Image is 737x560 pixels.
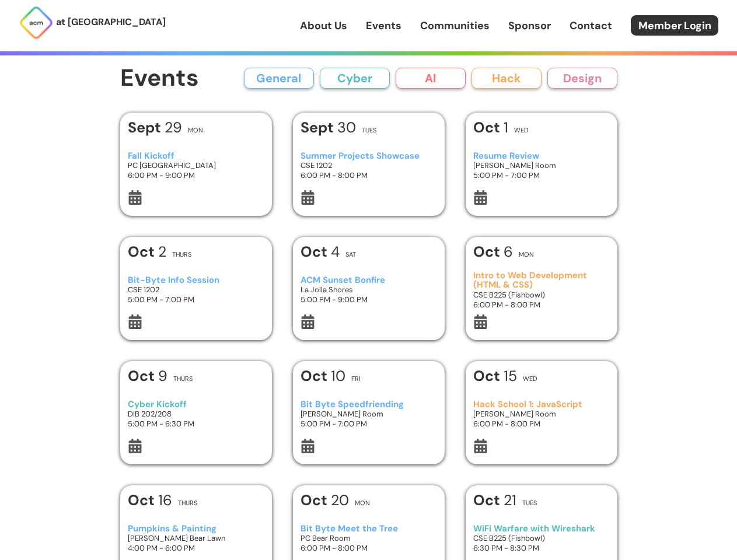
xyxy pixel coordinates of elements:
[570,18,612,33] a: Contact
[473,118,504,137] b: Oct
[366,18,401,33] a: Events
[300,18,347,33] a: About Us
[473,533,609,543] h3: CSE B225 (Fishbowl)
[128,295,264,304] h3: 5:00 PM - 7:00 PM
[301,295,436,304] h3: 5:00 PM - 9:00 PM
[301,170,436,180] h3: 6:00 PM - 8:00 PM
[172,251,191,258] h2: Thurs
[128,533,264,543] h3: [PERSON_NAME] Bear Lawn
[19,5,54,40] img: ACM Logo
[128,120,182,135] h1: 29
[473,151,609,161] h3: Resume Review
[301,493,349,508] h1: 20
[128,160,264,170] h3: PC [GEOGRAPHIC_DATA]
[128,366,158,386] b: Oct
[128,491,158,510] b: Oct
[301,120,356,135] h1: 30
[345,251,356,258] h2: Sat
[128,151,264,161] h3: Fall Kickoff
[396,68,466,89] button: AI
[547,68,617,89] button: Design
[355,500,370,506] h2: Mon
[473,493,516,508] h1: 21
[471,68,542,89] button: Hack
[301,524,436,534] h3: Bit Byte Meet the Tree
[473,419,609,429] h3: 6:00 PM - 8:00 PM
[178,500,197,506] h2: Thurs
[128,170,264,180] h3: 6:00 PM - 9:00 PM
[473,524,609,534] h3: WiFi Warfare with Wireshark
[301,419,436,429] h3: 5:00 PM - 7:00 PM
[473,244,513,259] h1: 6
[473,120,508,135] h1: 1
[301,151,436,161] h3: Summer Projects Showcase
[362,127,376,134] h2: Tues
[473,491,504,510] b: Oct
[301,543,436,553] h3: 6:00 PM - 8:00 PM
[128,400,264,409] h3: Cyber Kickoff
[301,160,436,170] h3: CSE 1202
[301,366,331,386] b: Oct
[120,65,199,92] h1: Events
[519,251,534,258] h2: Mon
[301,491,331,510] b: Oct
[473,369,517,383] h1: 15
[514,127,529,134] h2: Wed
[473,409,609,419] h3: [PERSON_NAME] Room
[301,400,436,409] h3: Bit Byte Speedfriending
[473,300,609,310] h3: 6:00 PM - 8:00 PM
[420,18,490,33] a: Communities
[301,285,436,295] h3: La Jolla Shores
[188,127,203,134] h2: Mon
[128,543,264,553] h3: 4:00 PM - 6:00 PM
[473,543,609,553] h3: 6:30 PM - 8:30 PM
[128,369,167,383] h1: 9
[473,290,609,300] h3: CSE B225 (Fishbowl)
[128,524,264,534] h3: Pumpkins & Painting
[631,15,718,36] a: Member Login
[473,160,609,170] h3: [PERSON_NAME] Room
[473,170,609,180] h3: 5:00 PM - 7:00 PM
[301,533,436,543] h3: PC Bear Room
[128,118,165,137] b: Sept
[301,244,340,259] h1: 4
[128,275,264,285] h3: Bit-Byte Info Session
[173,376,193,382] h2: Thurs
[301,369,345,383] h1: 10
[473,400,609,409] h3: Hack School 1: JavaScript
[128,285,264,295] h3: CSE 1202
[56,15,166,30] p: at [GEOGRAPHIC_DATA]
[128,242,158,261] b: Oct
[128,244,166,259] h1: 2
[128,409,264,419] h3: DIB 202/208
[351,376,361,382] h2: Fri
[128,493,172,508] h1: 16
[508,18,551,33] a: Sponsor
[128,419,264,429] h3: 5:00 PM - 6:30 PM
[473,366,504,386] b: Oct
[301,409,436,419] h3: [PERSON_NAME] Room
[301,242,331,261] b: Oct
[473,271,609,290] h3: Intro to Web Development (HTML & CSS)
[523,376,537,382] h2: Wed
[473,242,504,261] b: Oct
[301,118,337,137] b: Sept
[522,500,537,506] h2: Tues
[244,68,314,89] button: General
[19,5,166,40] a: at [GEOGRAPHIC_DATA]
[301,275,436,285] h3: ACM Sunset Bonfire
[320,68,390,89] button: Cyber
